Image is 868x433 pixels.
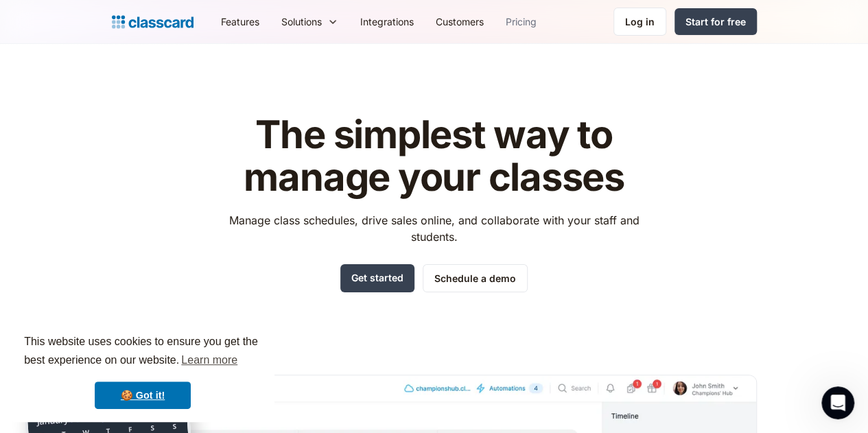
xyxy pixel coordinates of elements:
a: Schedule a demo [423,264,528,292]
a: Start for free [675,8,757,35]
a: dismiss cookie message [95,382,191,409]
div: Solutions [281,14,322,29]
div: cookieconsent [11,320,274,422]
div: Log in [625,14,655,29]
div: Solutions [270,6,349,37]
a: home [112,12,193,32]
a: Get started [340,264,414,292]
a: Log in [613,8,666,36]
div: Start for free [685,14,746,29]
a: Features [210,6,270,37]
iframe: Intercom live chat [821,386,854,419]
span: This website uses cookies to ensure you get the best experience on our website. [24,333,261,371]
a: Integrations [349,6,425,37]
h1: The simplest way to manage your classes [216,114,652,198]
p: Manage class schedules, drive sales online, and collaborate with your staff and students. [216,212,652,245]
a: Customers [425,6,495,37]
a: Pricing [495,6,548,37]
a: learn more about cookies [179,350,239,371]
